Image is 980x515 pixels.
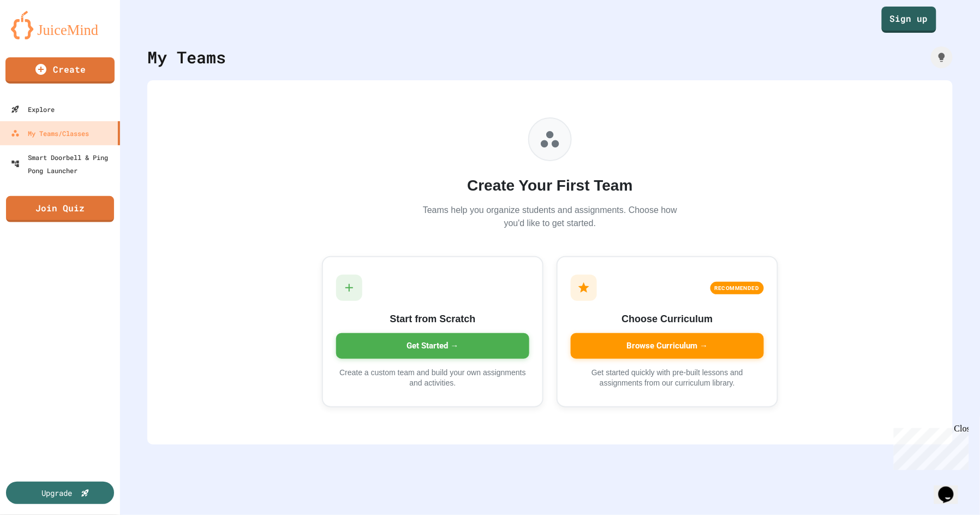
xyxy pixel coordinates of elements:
iframe: chat widget [934,471,969,504]
img: logo-orange.svg [11,11,109,39]
div: Chat with us now!Close [4,4,75,69]
iframe: chat widget [889,424,969,470]
div: Explore [11,103,55,116]
div: How it works [931,46,953,68]
h3: Start from Scratch [336,312,529,327]
div: Get Started → [336,333,529,359]
p: Create a custom team and build your own assignments and activities. [336,368,529,389]
h3: Choose Curriculum [571,312,764,327]
h2: Create Your First Team [419,174,681,197]
div: My Teams/Classes [11,127,89,140]
div: Upgrade [42,487,73,499]
div: RECOMMENDED [710,282,764,294]
div: Browse Curriculum → [571,333,764,359]
p: Get started quickly with pre-built lessons and assignments from our curriculum library. [571,368,764,389]
div: My Teams [147,45,226,69]
a: Create [5,57,115,84]
a: Sign up [882,7,936,33]
p: Teams help you organize students and assignments. Choose how you'd like to get started. [419,204,681,230]
div: Smart Doorbell & Ping Pong Launcher [11,151,116,177]
a: Join Quiz [6,196,114,222]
